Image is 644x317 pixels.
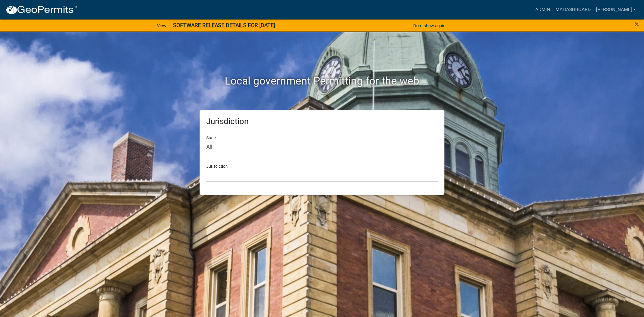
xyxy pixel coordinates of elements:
[136,74,508,87] h2: Local government Permitting for the web
[635,20,639,28] button: Close
[635,19,639,29] span: ×
[593,3,639,16] a: [PERSON_NAME]
[533,3,553,16] a: Admin
[154,20,169,31] a: View
[206,117,438,126] h5: Jurisdiction
[553,3,593,16] a: My Dashboard
[173,22,275,29] strong: SOFTWARE RELEASE DETAILS FOR [DATE]
[411,20,448,31] button: Don't show again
